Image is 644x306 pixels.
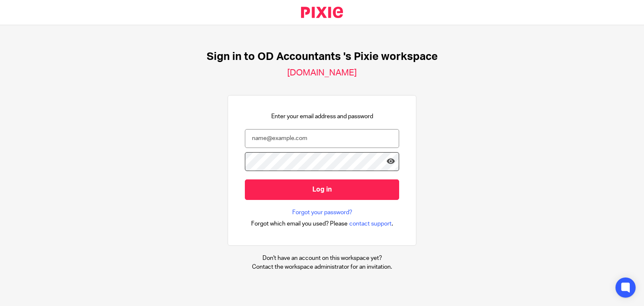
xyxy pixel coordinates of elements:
[292,208,352,217] a: Forgot your password?
[252,263,392,271] p: Contact the workspace administrator for an invitation.
[287,67,357,78] h2: [DOMAIN_NAME]
[271,112,373,121] p: Enter your email address and password
[349,220,392,228] span: contact support
[245,179,399,200] input: Log in
[251,219,393,228] div: .
[245,129,399,148] input: name@example.com
[207,50,438,63] h1: Sign in to OD Accountants 's Pixie workspace
[252,254,392,262] p: Don't have an account on this workspace yet?
[251,220,348,228] span: Forgot which email you used? Please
